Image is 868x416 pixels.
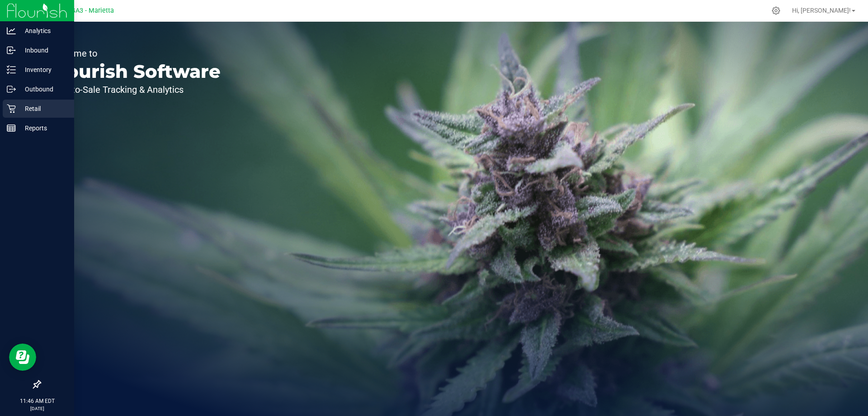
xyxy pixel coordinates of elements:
[16,45,70,56] p: Inbound
[7,26,16,35] inline-svg: Analytics
[4,405,70,412] p: [DATE]
[16,103,70,114] p: Retail
[792,7,851,14] span: Hi, [PERSON_NAME]!
[49,49,221,58] p: Welcome to
[49,62,221,81] p: Flourish Software
[7,85,16,94] inline-svg: Outbound
[7,104,16,113] inline-svg: Retail
[16,84,70,95] p: Outbound
[7,124,16,133] inline-svg: Reports
[770,6,782,15] div: Manage settings
[9,344,36,371] iframe: Resource center
[7,46,16,55] inline-svg: Inbound
[16,25,70,36] p: Analytics
[16,64,70,75] p: Inventory
[7,65,16,74] inline-svg: Inventory
[71,7,114,14] span: GA3 - Marietta
[49,85,221,94] p: Seed-to-Sale Tracking & Analytics
[4,397,70,405] p: 11:46 AM EDT
[16,123,70,134] p: Reports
